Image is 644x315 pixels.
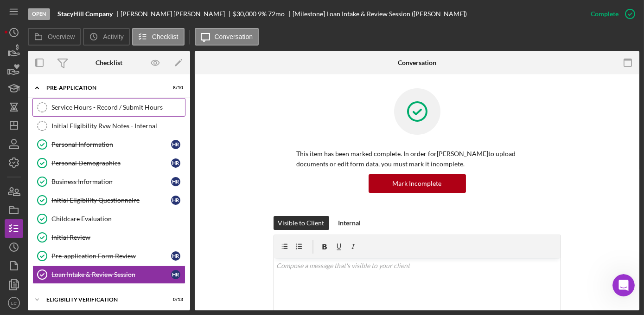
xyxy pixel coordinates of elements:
[166,85,183,91] div: 8 / 10
[297,149,538,170] p: This item has been marked complete. In order for [PERSON_NAME] to upload documents or edit form d...
[195,28,259,46] button: Conversation
[233,10,256,18] span: $30,000
[51,104,185,111] div: Service Hours - Record / Submit Hours
[46,297,160,302] div: Eligibility Verification
[11,301,17,306] text: LC
[32,117,185,135] a: Initial Eligibility Rvw Notes - Internal
[5,294,23,312] button: LC
[46,85,160,91] div: Pre-Application
[32,210,185,228] a: Childcare Evaluation
[51,271,171,278] div: Loan Intake & Review Session
[32,247,185,265] a: Pre-application Form ReviewHR
[293,10,467,18] div: [Milestone] Loan Intake & Review Session ([PERSON_NAME])
[51,141,171,148] div: Personal Information
[51,234,185,241] div: Initial Review
[612,274,635,296] iframe: Intercom live chat
[132,28,185,46] button: Checklist
[171,196,180,205] div: H R
[278,216,325,230] div: Visible to Client
[171,158,180,168] div: H R
[51,197,171,204] div: Initial Eligibility Questionnaire
[258,10,267,18] div: 9 %
[32,135,185,154] a: Personal InformationHR
[393,174,442,193] div: Mark Incomplete
[51,122,185,130] div: Initial Eligibility Rvw Notes - Internal
[32,191,185,210] a: Initial Eligibility QuestionnaireHR
[32,228,185,247] a: Initial Review
[32,154,185,172] a: Personal DemographicsHR
[152,33,179,40] label: Checklist
[581,5,639,23] button: Complete
[334,216,366,230] button: Internal
[103,33,123,40] label: Activity
[51,159,171,167] div: Personal Demographics
[369,174,466,193] button: Mark Incomplete
[28,28,81,46] button: Overview
[274,216,329,230] button: Visible to Client
[51,252,171,260] div: Pre-application Form Review
[32,172,185,191] a: Business InformationHR
[171,251,180,261] div: H R
[215,33,253,40] label: Conversation
[166,297,183,302] div: 0 / 13
[398,59,436,66] div: Conversation
[268,10,285,18] div: 72 mo
[28,8,50,20] div: Open
[121,10,233,18] div: [PERSON_NAME] [PERSON_NAME]
[32,265,185,284] a: Loan Intake & Review SessionHR
[83,28,129,46] button: Activity
[338,216,361,230] div: Internal
[171,177,180,186] div: H R
[51,215,185,223] div: Childcare Evaluation
[96,59,122,66] div: Checklist
[51,178,171,185] div: Business Information
[48,33,75,40] label: Overview
[591,5,618,23] div: Complete
[171,140,180,149] div: H R
[57,10,113,18] b: StacyHill Company
[32,98,185,117] a: Service Hours - Record / Submit Hours
[171,270,180,279] div: H R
